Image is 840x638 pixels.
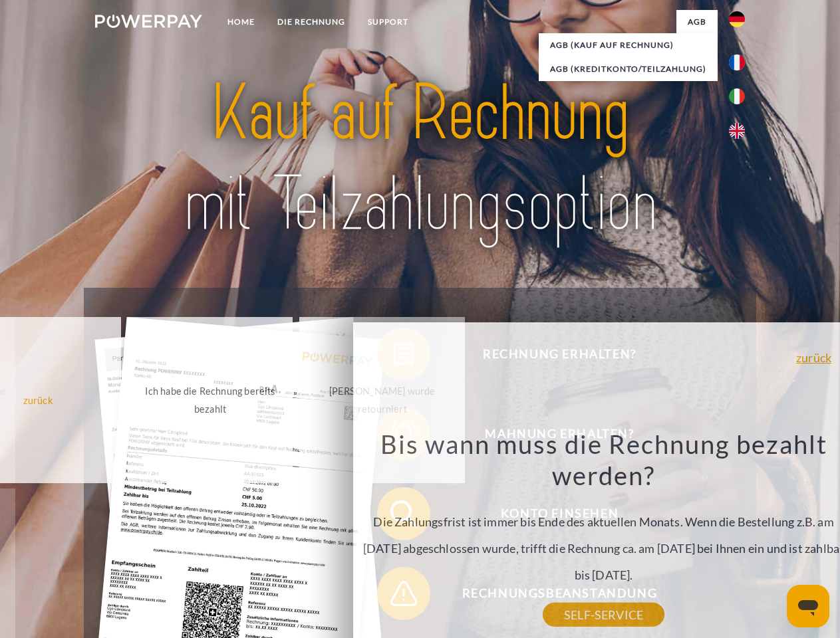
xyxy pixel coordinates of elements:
a: Home [216,10,266,34]
a: AGB (Kauf auf Rechnung) [539,33,718,57]
a: zurück [796,352,831,364]
div: [PERSON_NAME] wurde retourniert [307,382,457,418]
img: de [729,11,745,27]
img: it [729,88,745,104]
img: title-powerpay_de.svg [127,64,713,255]
a: AGB (Kreditkonto/Teilzahlung) [539,57,718,81]
a: DIE RECHNUNG [266,10,356,34]
a: agb [676,10,718,34]
div: Ich habe die Rechnung bereits bezahlt [136,382,285,418]
a: SELF-SERVICE [543,603,664,627]
img: logo-powerpay-white.svg [95,15,202,28]
img: en [729,123,745,139]
iframe: Schaltfläche zum Öffnen des Messaging-Fensters [787,585,829,627]
img: fr [729,54,745,70]
a: SUPPORT [356,10,420,34]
